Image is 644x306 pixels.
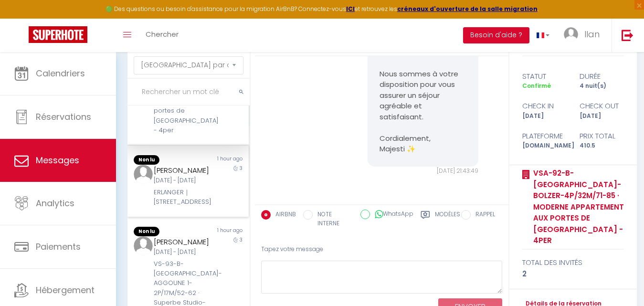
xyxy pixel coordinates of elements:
[564,27,578,42] img: ...
[530,168,624,246] a: VSA-92-B-[GEOGRAPHIC_DATA]-BOLZER-4P/32M/71-85 · Moderne appartement aux portes de [GEOGRAPHIC_DA...
[463,27,529,43] button: Besoin d'aide ?
[240,236,243,243] span: 3
[516,112,573,121] div: [DATE]
[522,82,551,90] span: Confirmé
[573,130,631,142] div: Prix total
[240,165,243,172] span: 3
[584,28,600,40] span: Ilan
[36,197,74,209] span: Analytics
[522,268,624,280] div: 2
[29,26,87,43] img: Super Booking
[573,112,631,121] div: [DATE]
[471,210,495,221] label: RAPPEL
[516,141,573,150] div: [DOMAIN_NAME]
[154,188,212,207] div: ERLANGER｜[STREET_ADDRESS]
[370,210,413,220] label: WhatsApp
[397,5,538,13] a: créneaux d'ouverture de la salle migration
[36,284,95,296] span: Hébergement
[188,155,249,165] div: 1 hour ago
[154,176,212,185] div: [DATE] - [DATE]
[154,165,212,176] div: [PERSON_NAME]
[261,238,502,261] div: Tapez votre message
[522,257,624,268] div: total des invités
[154,248,212,257] div: [DATE] - [DATE]
[36,154,79,166] span: Messages
[36,67,85,79] span: Calendriers
[188,227,249,236] div: 1 hour ago
[134,236,153,255] img: ...
[516,130,573,142] div: Plateforme
[573,82,631,91] div: 4 nuit(s)
[557,19,612,52] a: ... Ilan
[622,29,633,41] img: logout
[516,71,573,82] div: statut
[36,111,91,123] span: Réservations
[154,236,212,248] div: [PERSON_NAME]
[346,5,355,13] a: ICI
[127,79,250,106] input: Rechercher un mot clé
[573,141,631,150] div: 410.5
[573,71,631,82] div: durée
[313,210,353,228] label: NOTE INTERNE
[134,155,159,165] span: Non lu
[368,167,479,176] div: [DATE] 21:43:49
[435,210,460,230] label: Modèles
[134,165,153,184] img: ...
[271,210,296,221] label: AIRBNB
[36,241,81,253] span: Paiements
[134,227,159,236] span: Non lu
[516,100,573,112] div: check in
[146,29,179,39] span: Chercher
[138,19,186,52] a: Chercher
[573,100,631,112] div: check out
